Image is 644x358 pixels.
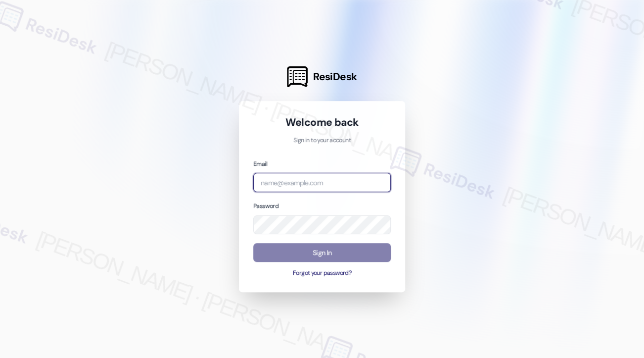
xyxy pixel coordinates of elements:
label: Password [253,202,278,210]
button: Forgot your password? [253,269,391,278]
img: ResiDesk Logo [287,66,308,87]
span: ResiDesk [313,70,357,84]
label: Email [253,160,267,168]
p: Sign in to your account [253,136,391,145]
h1: Welcome back [253,115,391,129]
input: name@example.com [253,173,391,192]
button: Sign In [253,243,391,262]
